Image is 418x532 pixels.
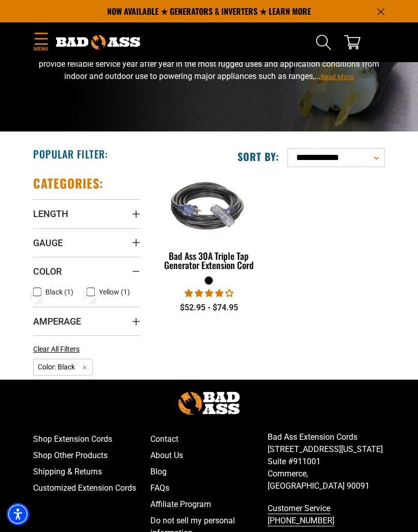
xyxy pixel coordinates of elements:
[33,315,81,327] span: Amperage
[33,175,103,191] h2: Categories:
[56,35,140,49] img: Bad Ass Extension Cords
[33,31,48,55] summary: Menu
[150,496,268,513] a: Affiliate Program
[33,362,93,371] a: Color: Black
[33,480,150,496] a: Customized Extension Cords
[33,208,68,220] span: Length
[33,46,385,83] p: Bad Ass Extension cords takes pride in offering high-quality extension cords and accessories that...
[33,237,63,249] span: Gauge
[150,431,268,447] a: Contact
[33,199,140,228] summary: Length
[185,288,233,298] span: 4.00 stars
[344,34,360,50] a: cart
[33,447,150,464] a: Shop Other Products
[33,464,150,480] a: Shipping & Returns
[268,500,385,529] a: call 833-674-1699
[33,359,93,376] span: Color: Black
[155,159,263,256] img: black
[33,344,84,355] a: Clear All Filters
[33,431,150,447] a: Shop Extension Cords
[45,288,73,296] span: Black (1)
[155,302,263,314] div: $52.95 - $74.95
[33,257,140,285] summary: Color
[33,147,108,161] h2: Popular Filter:
[155,175,263,276] a: black Bad Ass 30A Triple Tap Generator Extension Cord
[150,447,268,464] a: About Us
[268,431,385,492] p: Bad Ass Extension Cords [STREET_ADDRESS][US_STATE] Suite #911001 Commerce, [GEOGRAPHIC_DATA] 90091
[33,307,140,335] summary: Amperage
[316,34,332,50] summary: Search
[7,503,29,525] div: Accessibility Menu
[33,345,80,353] span: Clear All Filters
[99,288,130,296] span: Yellow (1)
[321,73,354,81] span: Read More
[150,480,268,496] a: FAQs
[33,45,48,52] span: Menu
[150,464,268,480] a: Blog
[238,150,279,163] label: Sort by:
[155,251,263,270] div: Bad Ass 30A Triple Tap Generator Extension Cord
[33,228,140,257] summary: Gauge
[178,392,240,415] img: Bad Ass Extension Cords
[33,265,62,277] span: Color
